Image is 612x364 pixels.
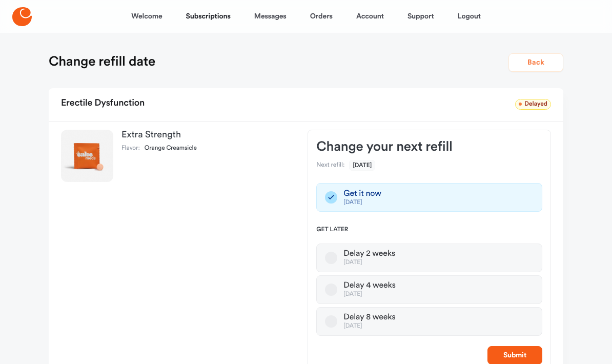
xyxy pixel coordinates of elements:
img: Extra Strength [61,130,113,182]
div: Delay 2 weeks [343,249,395,259]
button: Get it now[DATE] [325,191,337,204]
span: Get later [316,226,542,234]
h3: Extra Strength [121,130,291,140]
h1: Change refill date [49,53,155,70]
div: [DATE] [343,291,395,298]
div: Delay 8 weeks [343,312,395,322]
h3: Change your next refill [316,138,542,155]
dt: Next refill: [316,161,344,170]
h2: Erectile Dysfunction [61,94,145,113]
div: [DATE] [343,259,395,267]
span: Delayed [515,99,551,110]
a: Logout [458,4,481,29]
a: Welcome [131,4,162,29]
div: Delay 4 weeks [343,280,395,291]
button: Back [508,53,563,72]
div: [DATE] [343,322,395,330]
a: Messages [254,4,287,29]
button: Delay 2 weeks[DATE] [325,252,337,264]
a: Support [407,4,434,29]
dt: Flavor: [121,145,140,153]
a: Orders [310,4,333,29]
div: [DATE] [343,199,381,207]
div: Get it now [343,189,381,199]
dd: Orange Creamsicle [145,145,197,153]
a: Account [356,4,384,29]
span: [DATE] [349,160,375,171]
button: Delay 8 weeks[DATE] [325,315,337,328]
button: Delay 4 weeks[DATE] [325,284,337,296]
a: Subscriptions [186,4,231,29]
